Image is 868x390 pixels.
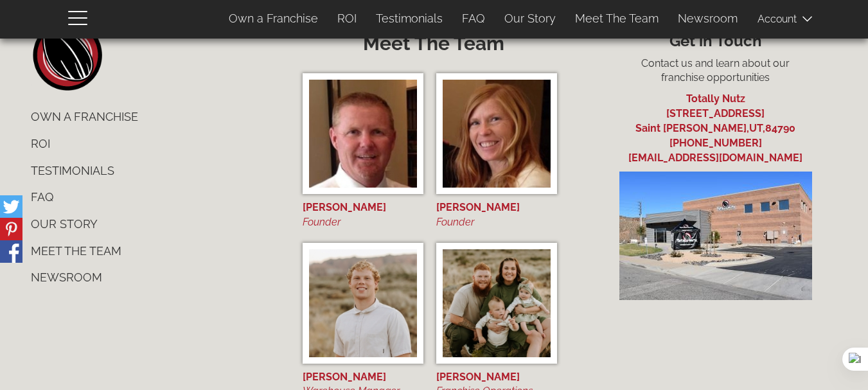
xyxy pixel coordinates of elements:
[585,107,847,121] div: [STREET_ADDRESS]
[749,122,763,134] span: UT
[635,122,747,134] span: Saint [PERSON_NAME]
[31,20,102,91] a: home
[443,249,551,357] img: Miles
[21,130,283,157] a: ROI
[303,215,423,230] div: Founder
[21,103,283,130] a: Own a Franchise
[366,5,452,32] a: Testimonials
[436,73,557,230] a: Yvette Barker [PERSON_NAME] Founder
[21,157,283,184] a: Testimonials
[21,238,283,265] a: Meet The Team
[585,107,847,134] a: [STREET_ADDRESS] Saint [PERSON_NAME],UT,84790
[436,215,557,230] div: Founder
[495,5,565,32] a: Our Story
[628,152,802,164] a: [EMAIL_ADDRESS][DOMAIN_NAME]
[303,73,423,230] a: Matt Barker [PERSON_NAME] Founder
[452,5,495,32] a: FAQ
[309,80,417,188] img: Matt Barker
[328,5,366,32] a: ROI
[686,93,745,105] a: Totally Nutz
[303,33,565,54] h2: Meet The Team
[21,211,283,238] a: Our Story
[303,200,423,215] div: [PERSON_NAME]
[765,122,795,134] span: 84790
[585,33,847,49] h3: Get in Touch
[436,200,557,215] div: [PERSON_NAME]
[585,57,847,86] p: Contact us and learn about our franchise opportunities
[309,249,417,357] img: Dawson Barker
[668,5,747,32] a: Newsroom
[565,5,668,32] a: Meet The Team
[669,137,762,149] a: [PHONE_NUMBER]
[436,370,557,385] div: [PERSON_NAME]
[21,184,283,211] a: FAQ
[619,172,812,300] img: Totally Nutz Building
[443,80,551,188] img: Yvette Barker
[219,5,328,32] a: Own a Franchise
[303,370,423,385] div: [PERSON_NAME]
[21,264,283,291] a: Newsroom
